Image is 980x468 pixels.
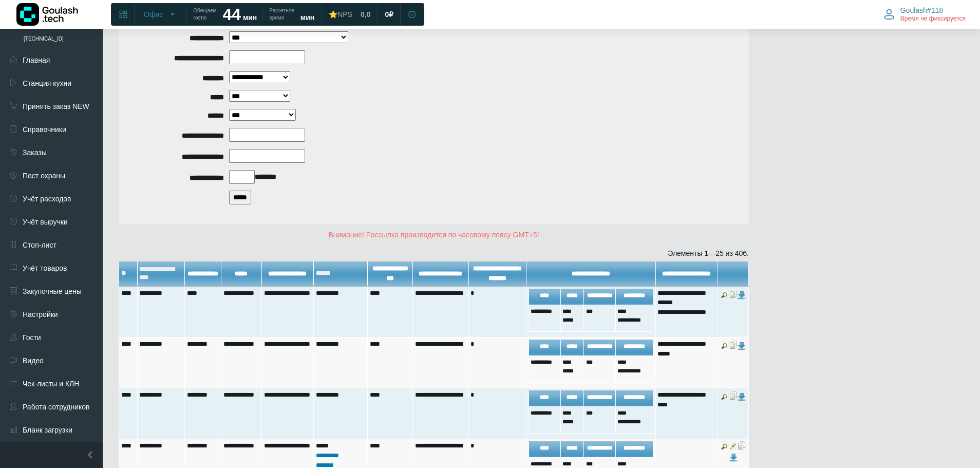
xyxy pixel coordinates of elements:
span: Время не фиксируется [900,15,966,23]
strong: 44 [222,5,241,24]
div: Элементы 1—25 из 406. [119,248,749,259]
a: ⭐NPS 0,0 [323,5,376,24]
span: Внимание! Рассылка производится по часовому поясу GMT+5! [328,231,539,239]
span: мин [243,13,257,22]
span: Обещаем гостю [193,7,216,22]
span: мин [300,13,314,22]
a: 0 ₽ [379,5,400,24]
a: Обещаем гостю 44 мин Расчетное время мин [187,5,321,24]
div: ⭐ [329,10,352,19]
span: 0,0 [361,10,370,19]
img: Логотип компании Goulash.tech [16,3,78,26]
span: Офис [144,10,163,19]
span: NPS [337,10,352,18]
span: 0 [385,10,389,19]
span: Расчетное время [269,7,294,22]
button: Офис [138,6,183,23]
button: Goulash#118 Время не фиксируется [878,4,972,25]
span: Goulash#118 [900,6,943,15]
span: ₽ [389,10,393,19]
